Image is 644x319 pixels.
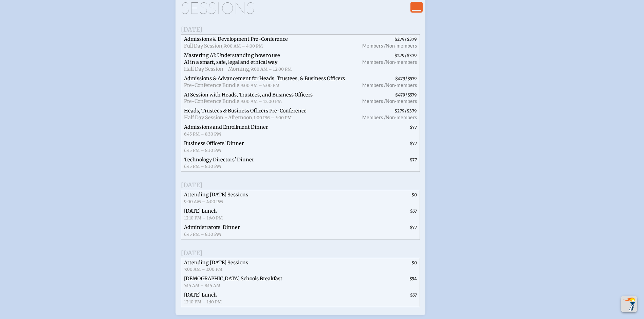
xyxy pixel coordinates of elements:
[184,131,221,137] span: 6:45 PM – 8:30 PM
[354,106,420,123] span: /
[184,140,244,146] span: Business Officers' Dinner
[241,83,279,88] span: 9:00 AM – 5:00 PM
[184,36,288,42] span: Admissions & Development Pre-Conference
[362,43,386,49] span: Members /
[362,59,386,65] span: Members /
[386,59,417,65] span: Non-members
[410,209,417,214] span: $57
[184,82,241,88] span: Pre-Conference Bundle,
[409,276,417,281] span: $54
[184,192,248,198] span: Attending [DATE] Sessions
[184,66,251,72] span: Half Day Session - Morning,
[407,53,417,58] span: $379
[354,90,420,107] span: /
[184,208,217,214] span: [DATE] Lunch
[362,82,386,88] span: Members /
[184,75,345,82] span: Admissions & Advancement for Heads, Trustees, & Business Officers
[184,114,254,121] span: Half Day Session - Afternoon,
[241,99,282,104] span: 9:00 AM – 12:00 PM
[395,92,405,98] span: $479
[184,292,217,298] span: [DATE] Lunch
[254,115,292,120] span: 1:00 PM – 5:00 PM
[395,76,405,81] span: $479
[184,52,280,65] span: Mastering AI: Understanding how to use AI in a smart, safe, legal and ethical way
[184,215,223,220] span: 12:10 PM – 1:40 PM
[181,25,202,33] span: [DATE]
[251,67,292,72] span: 9:00 AM – 12:00 PM
[621,296,637,312] button: Scroll Top
[622,297,636,311] img: To the top
[386,82,417,88] span: Non-members
[224,43,263,49] span: 9:00 AM – 4:00 PM
[394,53,405,58] span: $279
[184,232,221,237] span: 6:45 PM – 8:30 PM
[394,37,405,42] span: $279
[407,37,417,42] span: $379
[386,98,417,104] span: Non-members
[184,148,221,153] span: 6:45 PM – 8:30 PM
[184,299,222,304] span: 12:10 PM – 1:10 PM
[184,199,223,204] span: 9:00 AM – 4:00 PM
[184,164,221,169] span: 6:45 PM – 8:30 PM
[411,260,417,265] span: $0
[184,43,224,49] span: Full Day Session,
[362,114,386,120] span: Members /
[184,98,241,104] span: Pre-Conference Bundle,
[410,157,417,162] span: $77
[407,76,417,81] span: $579
[184,157,254,163] span: Technology Directors' Dinner
[354,74,420,90] span: /
[410,125,417,130] span: $77
[410,141,417,146] span: $77
[407,92,417,98] span: $579
[184,224,240,230] span: Administrators' Dinner
[184,283,220,288] span: 7:15 AM – 8:15 AM
[394,108,405,113] span: $279
[410,293,417,298] span: $57
[354,35,420,51] span: /
[184,124,268,130] span: Admissions and Enrollment Dinner
[184,260,248,266] span: Attending [DATE] Sessions
[181,249,202,257] span: [DATE]
[411,192,417,197] span: $0
[386,114,417,120] span: Non-members
[184,92,313,98] span: AI Session with Heads, Trustees, and Business Officers
[362,98,386,104] span: Members /
[181,181,202,189] span: [DATE]
[354,51,420,74] span: /
[410,225,417,230] span: $77
[184,108,307,114] span: Heads, Trustees & Business Officers Pre-Conference
[184,267,222,272] span: 7:00 AM – 3:00 PM
[184,276,282,282] span: [DEMOGRAPHIC_DATA] Schools Breakfast
[407,108,417,113] span: $379
[386,43,417,49] span: Non-members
